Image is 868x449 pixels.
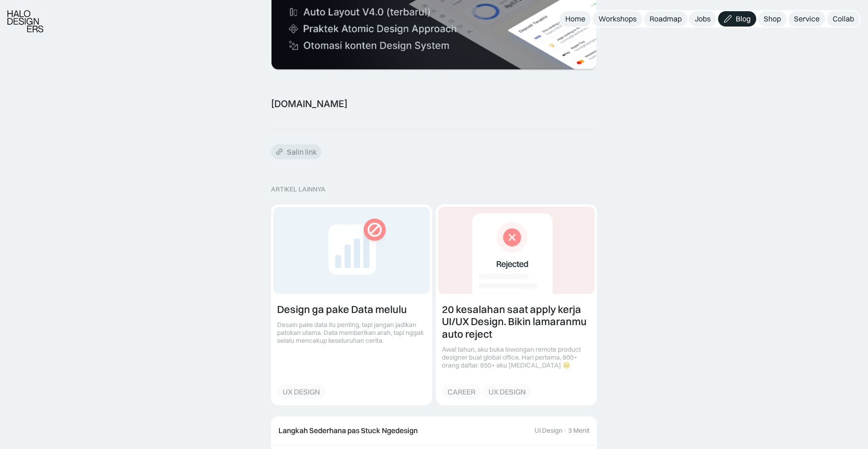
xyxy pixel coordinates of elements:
[644,11,687,27] a: Roadmap
[565,14,585,24] div: Home
[833,14,854,24] div: Collab
[271,98,347,109] a: [DOMAIN_NAME]
[718,11,756,27] a: Blog
[689,11,716,27] a: Jobs
[568,427,590,435] div: 3 Menit
[560,11,591,27] a: Home
[827,11,860,27] a: Collab
[563,427,567,435] div: ·
[788,11,825,27] a: Service
[736,14,751,24] div: Blog
[593,11,642,27] a: Workshops
[695,14,711,24] div: Jobs
[535,427,563,435] div: UI Design
[278,426,418,435] div: Langkah Sederhana pas Stuck Ngedesign
[758,11,787,27] a: Shop
[271,416,597,445] a: Langkah Sederhana pas Stuck NgedesignUI Design·3 Menit
[650,14,682,24] div: Roadmap
[598,14,637,24] div: Workshops
[271,185,597,193] div: ARTIKEL LAINNYA
[794,14,820,24] div: Service
[764,14,781,24] div: Shop
[287,147,317,157] div: Salin link
[271,75,597,89] p: ‍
